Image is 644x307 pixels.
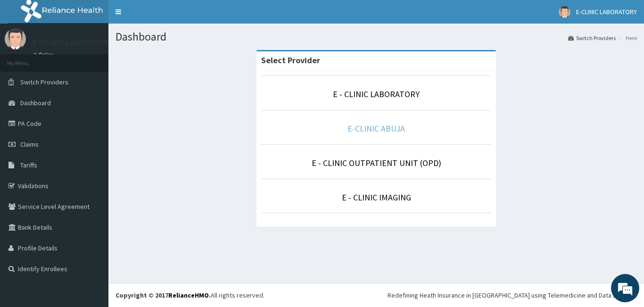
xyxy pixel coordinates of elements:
a: RelianceHMO [168,291,209,299]
strong: Copyright © 2017 . [116,291,211,299]
span: Dashboard [20,99,51,107]
footer: All rights reserved. [108,283,644,307]
a: E - CLINIC OUTPATIENT UNIT (OPD) [312,158,441,168]
span: E-CLINIC LABORATORY [576,8,637,16]
a: E - CLINIC IMAGING [342,192,411,203]
a: Switch Providers [568,34,616,42]
span: Tariffs [20,161,37,169]
p: E-CLINIC LABORATORY [33,38,115,47]
a: Online [33,51,56,58]
div: Redefining Heath Insurance in [GEOGRAPHIC_DATA] using Telemedicine and Data Science! [388,290,637,300]
img: User Image [559,6,570,18]
span: Claims [20,140,39,149]
li: Here [617,34,637,42]
a: E-CLINIC ABUJA [347,123,405,134]
h1: Dashboard [116,31,637,43]
span: Switch Providers [20,78,68,86]
strong: Select Provider [261,55,320,66]
img: User Image [5,28,26,50]
a: E - CLINIC LABORATORY [333,89,420,100]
